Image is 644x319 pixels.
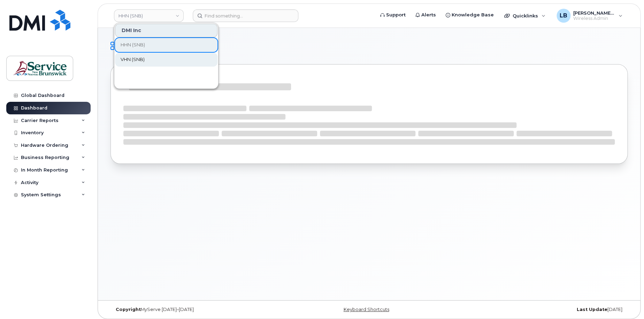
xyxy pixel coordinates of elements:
div: [DATE] [455,307,628,312]
span: HHN (SNB) [121,41,145,48]
div: DMI Inc [115,24,217,37]
strong: Copyright [116,307,141,312]
span: VHN (SNB) [121,56,145,63]
a: Keyboard Shortcuts [343,307,389,312]
div: MyServe [DATE]–[DATE] [110,307,283,312]
strong: Last Update [577,307,607,312]
a: HHN (SNB) [115,38,217,52]
a: VHN (SNB) [115,53,217,67]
